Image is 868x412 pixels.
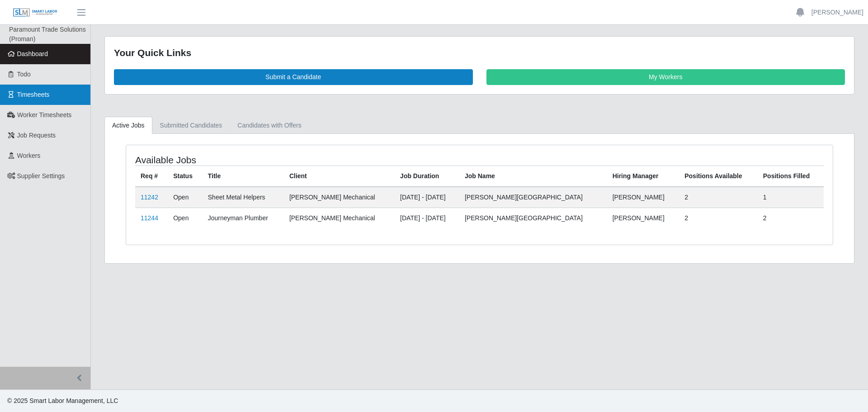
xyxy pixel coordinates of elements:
[395,166,459,187] th: Job Duration
[203,208,284,228] td: Journeyman Plumber
[679,166,758,187] th: Positions Available
[811,8,863,17] a: [PERSON_NAME]
[17,71,31,78] span: Todo
[17,111,71,118] span: Worker Timesheets
[114,69,473,85] a: Submit a Candidate
[395,208,459,228] td: [DATE] - [DATE]
[607,166,679,187] th: Hiring Manager
[141,214,158,222] a: 11244
[758,208,824,228] td: 2
[9,26,86,43] span: Paramount Trade Solutions (Proman)
[114,46,845,60] div: Your Quick Links
[135,166,168,187] th: Req #
[203,187,284,208] td: Sheet Metal Helpers
[135,154,414,166] h4: Available Jobs
[607,208,679,228] td: [PERSON_NAME]
[459,187,607,208] td: [PERSON_NAME][GEOGRAPHIC_DATA]
[486,69,845,85] a: My Workers
[758,166,824,187] th: Positions Filled
[17,91,50,98] span: Timesheets
[17,172,65,180] span: Supplier Settings
[168,166,203,187] th: Status
[203,166,284,187] th: Title
[17,50,48,57] span: Dashboard
[284,208,395,228] td: [PERSON_NAME] Mechanical
[758,187,824,208] td: 1
[7,397,118,404] span: © 2025 Smart Labor Management, LLC
[17,152,41,159] span: Workers
[141,194,158,201] a: 11242
[13,8,58,18] img: SLM Logo
[459,208,607,228] td: [PERSON_NAME][GEOGRAPHIC_DATA]
[168,187,203,208] td: Open
[395,187,459,208] td: [DATE] - [DATE]
[104,117,152,134] a: Active Jobs
[284,187,395,208] td: [PERSON_NAME] Mechanical
[679,187,758,208] td: 2
[230,117,309,134] a: Candidates with Offers
[168,208,203,228] td: Open
[152,117,230,134] a: Submitted Candidates
[284,166,395,187] th: Client
[459,166,607,187] th: Job Name
[679,208,758,228] td: 2
[607,187,679,208] td: [PERSON_NAME]
[17,132,56,139] span: Job Requests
